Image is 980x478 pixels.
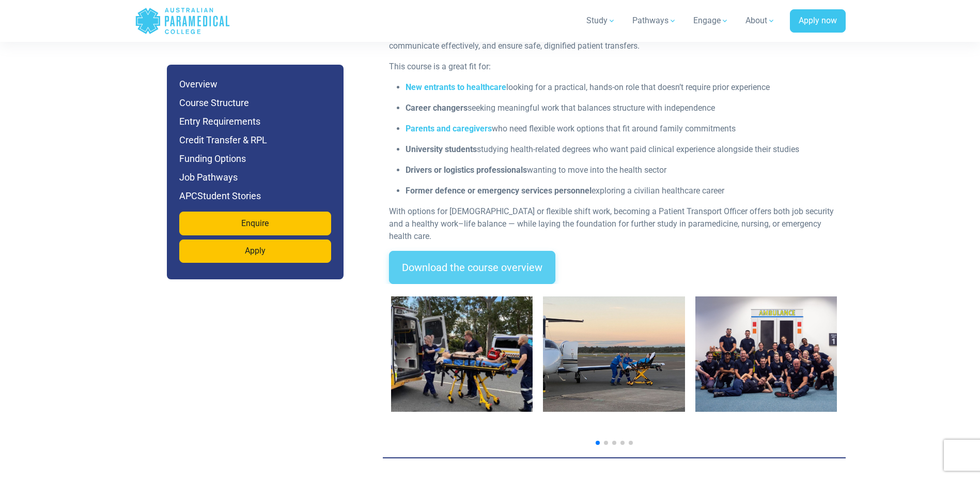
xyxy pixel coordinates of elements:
[543,296,685,428] div: 2 / 7
[580,6,622,35] a: Study
[406,81,839,94] p: looking for a practical, hands-on role that doesn’t require prior experience
[406,144,477,154] strong: University students
[543,296,685,412] img: Image
[695,296,837,412] img: QLD APC students compelting CLinical Workshop 1.
[391,296,533,428] div: 1 / 7
[687,6,735,35] a: Engage
[612,441,616,445] span: Go to slide 3
[406,82,506,92] a: New entrants to healthcare
[629,441,633,445] span: Go to slide 5
[406,186,592,196] strong: Former defence or emergency services personnel
[596,441,600,445] span: Go to slide 1
[391,296,533,412] img: Hands on training - outside
[389,251,555,284] a: Download the course overview
[406,185,839,197] p: exploring a civilian healthcare career
[406,123,839,135] p: who need flexible work options that fit around family commitments
[626,6,683,35] a: Pathways
[604,441,608,445] span: Go to slide 2
[389,205,839,243] p: With options for [DEMOGRAPHIC_DATA] or flexible shift work, becoming a Patient Transport Officer ...
[406,164,839,176] p: wanting to move into the health sector
[620,441,625,445] span: Go to slide 4
[406,124,492,133] a: Parents and caregivers
[406,165,527,175] strong: Drivers or logistics professionals
[406,103,468,113] strong: Career changers
[406,102,839,114] p: seeking meaningful work that balances structure with independence
[790,9,846,33] a: Apply now
[695,296,837,428] div: 3 / 7
[406,143,839,156] p: studying health-related degrees who want paid clinical experience alongside their studies
[389,61,839,73] p: This course is a great fit for:
[739,6,782,35] a: About
[135,4,230,38] a: Australian Paramedical College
